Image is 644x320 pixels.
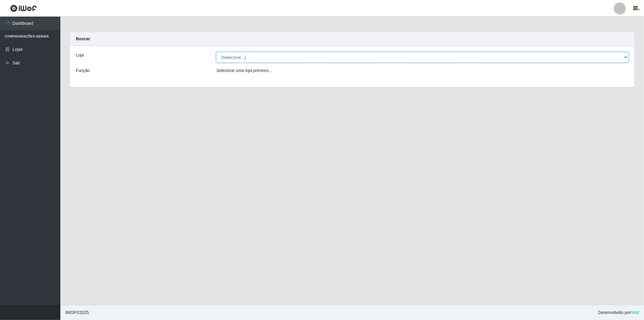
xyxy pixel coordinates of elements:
[598,309,639,316] span: Desenvolvido por
[76,36,90,41] strong: Buscar
[631,310,639,315] a: iWof
[76,67,90,74] label: Função
[65,309,90,316] span: © 2025 .
[76,52,84,58] label: Loja
[10,5,37,12] img: CoreUI Logo
[65,310,76,315] span: IWOF
[216,68,272,73] i: Selecione uma loja primeiro...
